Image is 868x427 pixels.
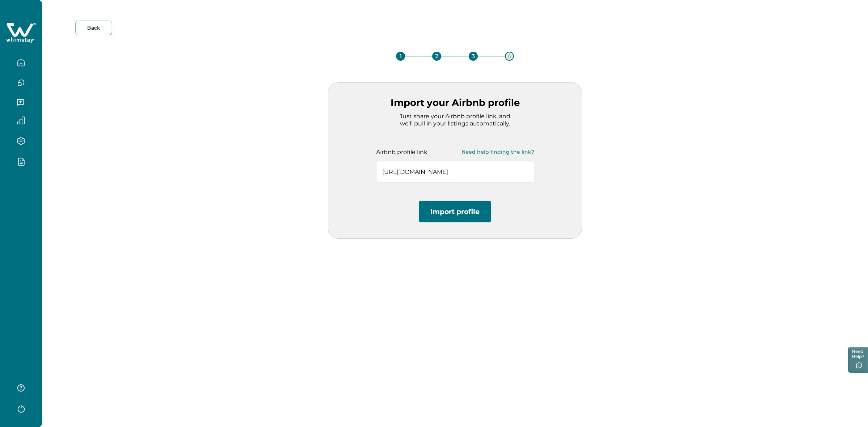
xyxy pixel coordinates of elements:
p: Just share your Airbnb profile link, and we'll pull in your listings automatically. [394,113,516,127]
input: Paste your Airbnb profile URL [376,161,534,183]
p: Import your Airbnb profile [328,97,582,108]
div: 1 [396,52,405,61]
div: 3 [469,52,478,61]
div: 2 [432,52,441,61]
button: Back [75,21,112,35]
div: 4 [505,52,514,61]
p: Airbnb profile link [376,149,427,156]
button: Need help finding the link? [461,145,534,159]
button: Import profile [419,201,491,222]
